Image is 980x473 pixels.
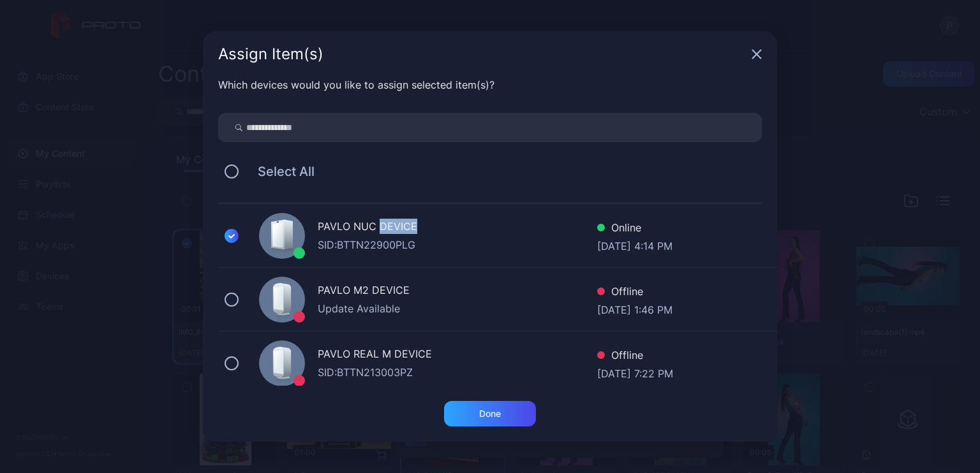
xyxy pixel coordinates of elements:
[597,366,673,379] div: [DATE] 7:22 PM
[597,302,672,315] div: [DATE] 1:46 PM
[245,164,315,179] span: Select All
[597,238,672,251] div: [DATE] 4:14 PM
[479,409,501,419] div: Done
[444,401,536,426] button: Done
[318,365,597,380] div: SID: BTTN213003PZ
[318,237,597,252] div: SID: BTTN22900PLG
[218,47,746,62] div: Assign Item(s)
[597,284,672,302] div: Offline
[318,219,597,237] div: PAVLO NUC DEVICE
[318,346,597,365] div: PAVLO REAL M DEVICE
[597,347,673,366] div: Offline
[318,301,597,316] div: Update Available
[597,220,672,238] div: Online
[318,282,597,301] div: PAVLO M2 DEVICE
[218,77,762,92] div: Which devices would you like to assign selected item(s)?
